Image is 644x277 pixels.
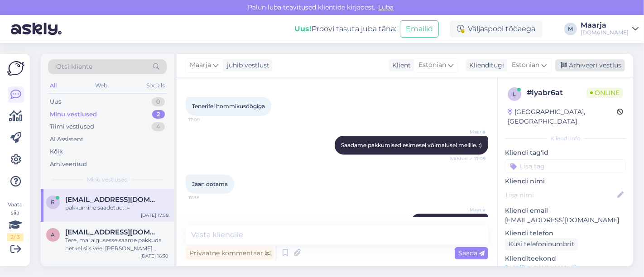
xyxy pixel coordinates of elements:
span: Estonian [418,60,446,70]
p: [EMAIL_ADDRESS][DOMAIN_NAME] [505,215,626,225]
div: [GEOGRAPHIC_DATA], [GEOGRAPHIC_DATA] [508,107,617,126]
div: 0 [152,97,165,106]
div: Minu vestlused [50,110,97,119]
div: Kõik [50,147,63,156]
div: Väljaspool tööaega [450,21,543,37]
div: Privaatne kommentaar [186,247,274,259]
span: Luba [375,3,396,11]
p: Kliendi telefon [505,229,626,238]
div: Vaata siia [7,201,24,241]
div: Proovi tasuta juba täna: [294,24,396,34]
span: r [51,199,55,205]
div: juhib vestlust [223,61,269,70]
input: Lisa nimi [505,190,615,200]
span: Maarja [190,60,211,70]
div: Socials [144,80,167,91]
div: [DATE] 17:58 [141,212,168,219]
span: Otsi kliente [56,62,92,72]
div: AI Assistent [50,135,83,144]
span: annesang63@gmail.com [65,228,159,236]
div: Tere, mai algusesse saame pakkuda hetkel siis veel [PERSON_NAME] [PERSON_NAME] reise ning hinnad ... [65,236,168,253]
p: Kliendi tag'id [505,148,626,158]
span: Maarja [452,206,485,213]
span: l [513,91,516,97]
div: Maarja [581,22,629,29]
b: Uus! [294,24,312,33]
div: [DOMAIN_NAME] [581,29,629,36]
img: Askly Logo [7,61,24,76]
div: Klienditugi [466,61,504,70]
div: 2 / 3 [7,233,24,241]
span: Minu vestlused [87,176,128,184]
div: M [564,23,577,35]
p: Kliendi nimi [505,177,626,186]
span: Maarja [452,129,485,135]
div: Arhiveeritud [50,160,87,169]
button: Emailid [400,20,439,38]
div: # lyabr6at [527,87,586,98]
span: Jään ootama [192,181,228,187]
div: Küsi telefoninumbrit [505,238,578,250]
span: a [51,231,55,238]
span: 17:09 [188,116,222,123]
a: [URL][DOMAIN_NAME] [505,264,576,272]
div: [DATE] 16:30 [140,253,168,259]
span: Nähtud ✓ 17:09 [450,155,485,162]
div: pakkumine saadetud. := [65,204,168,212]
div: Arhiveeri vestlus [555,59,625,72]
span: Online [586,88,623,98]
div: 2 [152,110,165,119]
div: Tiimi vestlused [50,122,94,131]
div: All [48,80,58,91]
span: 17:36 [188,194,222,201]
span: Saada [458,249,485,257]
span: Estonian [512,60,539,70]
span: Saadame pakkumised esimesel võimalusel meilile. :) [341,142,482,148]
span: riivo.juhansoo@gmail.com [65,196,159,204]
p: Klienditeekond [505,254,626,263]
div: Kliendi info [505,134,626,143]
span: Tenerifel hommikusöögiga [192,103,265,110]
div: Web [94,80,110,91]
div: Uus [50,97,61,106]
div: Klient [389,61,411,70]
div: 4 [152,122,165,131]
p: Kliendi email [505,206,626,215]
a: Maarja[DOMAIN_NAME] [581,22,639,36]
input: Lisa tag [505,159,626,173]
